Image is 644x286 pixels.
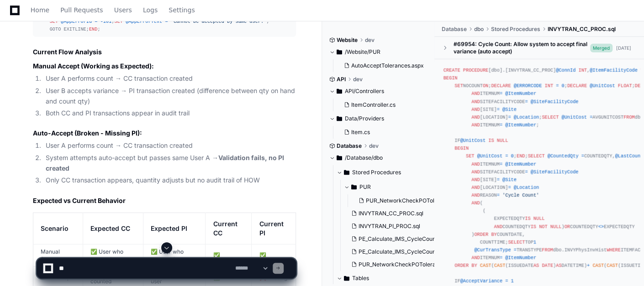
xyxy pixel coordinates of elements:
li: Both CC and PI transactions appear in audit trail [43,108,296,119]
span: = [581,153,584,159]
li: Only CC transaction appears, quantity adjusts but no audit trail of HOW [43,175,296,186]
span: ON [483,83,488,88]
th: Current CC [206,213,252,244]
span: PUR [359,183,371,191]
span: @UnitCost [561,114,586,120]
button: Stored Procedures [337,165,435,180]
span: @ItemNumber [505,91,536,96]
th: Current PI [252,213,296,244]
span: dev [353,76,363,83]
span: INT [578,68,586,73]
span: @SiteFacilityCode [531,99,579,104]
span: IS [488,138,494,143]
h3: Auto-Accept (Broken - Missing PI): [33,129,296,138]
span: SELECT [508,239,525,245]
span: @Site [502,177,517,182]
span: Database [442,26,467,33]
span: OR [565,224,570,229]
span: AND [471,114,480,120]
span: BEGIN [454,146,469,151]
span: Home [31,7,49,13]
span: ORDER [474,232,488,237]
span: DECLARE [491,83,511,88]
span: @ConnId [556,68,575,73]
span: = [500,161,502,167]
button: API/Controllers [329,84,428,99]
span: = [525,99,528,104]
span: = [497,107,500,112]
span: dbo [474,26,484,33]
span: BEGIN [443,75,458,81]
button: INVYTRAN_CC_PROC.sql [348,207,437,220]
span: @SiteFacilityCode [531,169,579,175]
span: Users [114,7,132,13]
span: INVYTRAN_CC_PROC.sql [359,210,423,217]
th: Scenario [33,213,83,244]
span: AND [471,99,480,104]
span: Settings [169,7,195,13]
div: #69954: Cycle Count: Allow system to accept final variance (auto accept) [454,41,590,55]
button: PE_Calculate_IMS_CycleCount_Total_Items.sql [348,233,437,245]
span: INVYTRAN_CC_PROC.sql [548,26,616,33]
span: NULL [533,216,545,221]
span: SET [466,153,474,159]
span: AND [471,122,480,128]
span: = [508,185,511,190]
svg: Directory [337,47,342,57]
span: 0 [511,153,514,159]
li: User B accepts variance → PI transaction created (difference between qty on hand and count qty) [43,86,296,107]
span: PROCEDURE [463,68,488,73]
span: @CountedQty [548,153,579,159]
span: @Location [514,185,539,190]
span: API/Controllers [345,88,384,95]
span: DECLARE [567,83,587,88]
span: dev [369,142,379,150]
span: = [590,114,592,120]
button: Data/Providers [329,111,428,126]
th: Expected PI [143,213,206,244]
span: Database [337,142,362,150]
svg: Directory [337,152,342,163]
span: SET [114,19,122,24]
span: AND [494,224,502,229]
span: END [89,26,97,32]
span: @ItemFacilityCode [590,68,638,73]
button: PUR [344,180,442,194]
button: AutoAcceptTolerances.aspx [340,59,424,72]
span: <> [598,224,604,229]
span: /Database/dbo [345,154,383,161]
h2: Current Flow Analysis [33,47,296,57]
span: AND [471,169,480,175]
span: = [508,114,511,120]
span: AND [471,177,480,182]
span: IS [531,224,536,229]
span: Stored Procedures [352,169,401,176]
span: API [337,76,346,83]
span: = [500,122,502,128]
span: Logs [143,7,158,13]
span: Website [337,36,358,44]
span: END [517,153,525,159]
button: ItemController.cs [340,99,422,111]
span: = [497,192,500,198]
span: AND [471,161,480,167]
span: AutoAcceptTolerances.aspx [351,62,424,69]
span: 0 [562,83,565,88]
span: @ItemNumber [505,122,536,128]
span: @ItemNumber [505,161,536,167]
span: Data/Providers [345,115,384,122]
h2: Expected vs Current Behavior [33,196,296,205]
span: Pull Requests [60,7,103,13]
svg: Directory [337,86,342,97]
button: Item.cs [340,126,422,139]
span: @Site [502,107,517,112]
span: dev [365,36,375,44]
span: NOT NULL [539,224,561,229]
span: SET [454,83,463,88]
span: AND [471,185,480,190]
strong: Validation fails, no PI created [46,154,284,172]
button: PUR_NetworkCheckPOTolerances.sql [355,194,444,207]
span: @Location [514,114,539,120]
span: @UnitCost [590,83,615,88]
span: = [165,19,168,24]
